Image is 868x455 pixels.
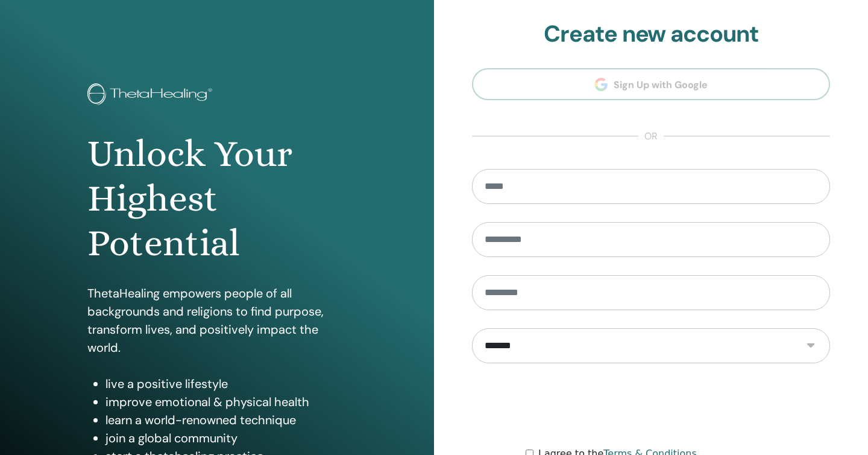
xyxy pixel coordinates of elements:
[105,411,347,429] li: learn a world-renowned technique
[472,21,830,48] h2: Create new account
[105,375,347,393] li: live a positive lifestyle
[638,129,664,144] span: or
[105,393,347,411] li: improve emotional & physical health
[559,381,743,428] iframe: reCAPTCHA
[87,284,347,357] p: ThetaHealing empowers people of all backgrounds and religions to find purpose, transform lives, a...
[87,132,347,266] h1: Unlock Your Highest Potential
[105,429,347,447] li: join a global community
